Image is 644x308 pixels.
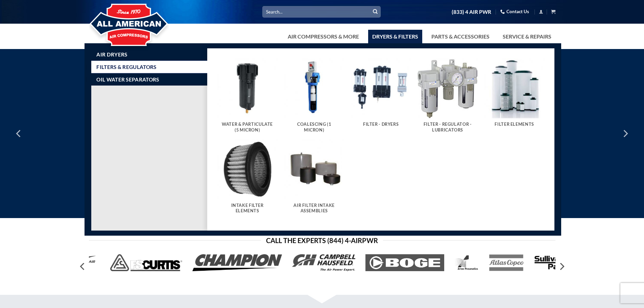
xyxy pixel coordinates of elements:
[284,58,344,140] a: Visit product category Coalescing (1 Micron)
[452,6,491,18] a: (833) 4 AIR PWR
[13,117,25,150] button: Previous
[484,58,545,134] a: Visit product category Filter Elements
[287,122,341,133] h5: Coalescing (1 Micron)
[499,30,555,43] a: Service & Repairs
[77,260,89,273] button: Previous
[619,117,631,150] button: Next
[427,30,494,43] a: Parts & Accessories
[266,235,378,246] span: Call the Experts (844) 4-AirPwr
[284,139,344,220] a: Visit product category Air Filter Intake Assemblies
[370,7,380,17] button: Submit
[96,52,127,57] span: Air Dryers
[418,58,478,140] a: Visit product category Filter - Regulator - Lubricators
[217,139,278,220] a: Visit product category Intake Filter Elements
[418,58,478,119] img: Filter - Regulator - Lubricators
[488,122,541,127] h5: Filter Elements
[555,260,568,273] button: Next
[484,58,545,119] img: Filter Elements
[217,58,278,119] img: Water & Particulate (5 Micron)
[96,64,156,70] span: Filters & Regulators
[351,58,411,119] img: Filter - Dryers
[284,58,344,119] img: Coalescing (1 Micron)
[421,122,474,133] h5: Filter - Regulator - Lubricators
[284,139,344,199] img: Air Filter Intake Assemblies
[217,139,278,199] img: Intake Filter Elements
[96,77,159,82] span: Oil Water Separators
[217,58,278,140] a: Visit product category Water & Particulate (5 Micron)
[351,58,411,134] a: Visit product category Filter - Dryers
[221,122,274,133] h5: Water & Particulate (5 Micron)
[500,6,529,17] a: Contact Us
[539,7,543,16] a: Login
[287,203,341,214] h5: Air Filter Intake Assemblies
[221,203,274,214] h5: Intake Filter Elements
[354,122,408,127] h5: Filter - Dryers
[262,6,381,17] input: Search…
[368,30,422,43] a: Dryers & Filters
[551,7,555,16] a: View cart
[284,30,363,43] a: Air Compressors & More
